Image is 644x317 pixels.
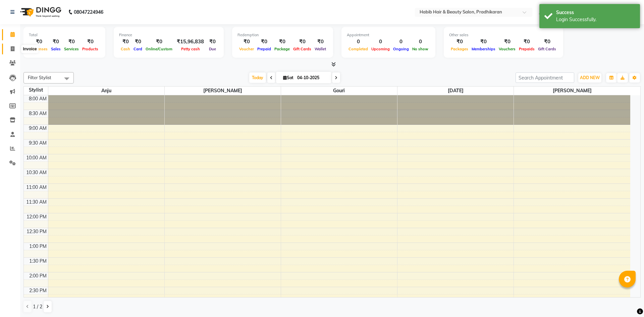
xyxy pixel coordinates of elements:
div: 1:30 PM [28,258,48,265]
div: 10:30 AM [25,169,48,176]
span: gouri [281,87,397,95]
b: 08047224946 [74,3,103,21]
div: ₹0 [237,38,256,46]
div: 8:30 AM [28,110,48,117]
div: 9:00 AM [28,125,48,132]
div: Total [29,32,100,38]
span: Filter Stylist [28,75,51,80]
div: ₹0 [273,38,291,46]
div: 8:00 AM [28,95,48,102]
span: No show [411,47,430,51]
span: Memberships [470,47,497,51]
span: Services [62,47,80,51]
div: Other sales [449,32,558,38]
div: ₹0 [119,38,132,46]
div: ₹0 [62,38,80,46]
div: ₹0 [80,38,100,46]
span: Due [207,47,218,51]
span: Petty cash [179,47,202,51]
span: [PERSON_NAME] [514,87,630,95]
span: Online/Custom [144,47,174,51]
div: 1:00 PM [28,243,48,250]
span: Ongoing [391,47,411,51]
div: 10:00 AM [25,154,48,161]
div: ₹0 [517,38,536,46]
span: [PERSON_NAME] [165,87,281,95]
span: ADD NEW [580,75,600,80]
span: Prepaid [256,47,273,51]
img: logo [17,3,63,21]
span: Cash [119,47,132,51]
div: Login Successfully. [556,16,635,23]
button: ADD NEW [578,73,601,83]
span: Package [273,47,291,51]
span: Gift Cards [536,47,558,51]
div: 0 [391,38,411,46]
input: Search Appointment [516,72,574,83]
span: Card [132,47,144,51]
div: ₹0 [536,38,558,46]
div: 12:30 PM [25,228,48,235]
span: Prepaids [517,47,536,51]
input: 2025-10-04 [295,73,329,83]
span: Packages [449,47,470,51]
div: ₹0 [49,38,62,46]
span: Sales [49,47,62,51]
div: Stylist [24,87,48,94]
div: ₹0 [291,38,313,46]
span: Vouchers [497,47,517,51]
span: Wallet [313,47,328,51]
span: Today [249,72,266,83]
div: ₹0 [497,38,517,46]
div: ₹0 [449,38,470,46]
div: ₹0 [132,38,144,46]
div: ₹0 [256,38,273,46]
div: 9:30 AM [28,140,48,147]
div: Success [556,9,635,16]
div: ₹15,96,838 [174,38,207,46]
span: Sat [281,75,295,80]
div: 0 [411,38,430,46]
div: 0 [347,38,370,46]
div: 11:00 AM [25,184,48,191]
div: ₹0 [207,38,218,46]
span: 1 / 2 [33,303,42,310]
span: Gift Cards [291,47,313,51]
div: Appointment [347,32,430,38]
div: ₹0 [313,38,328,46]
div: 2:00 PM [28,272,48,279]
span: Anju [48,87,164,95]
div: ₹0 [29,38,49,46]
div: Invoice [21,45,38,53]
div: 0 [370,38,391,46]
div: Finance [119,32,218,38]
span: Completed [347,47,370,51]
span: Upcoming [370,47,391,51]
div: 2:30 PM [28,287,48,294]
div: 11:30 AM [25,199,48,206]
span: [DATE] [397,87,514,95]
div: 12:00 PM [25,213,48,220]
span: Products [80,47,100,51]
div: ₹0 [144,38,174,46]
div: Redemption [237,32,328,38]
span: Voucher [237,47,256,51]
div: ₹0 [470,38,497,46]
